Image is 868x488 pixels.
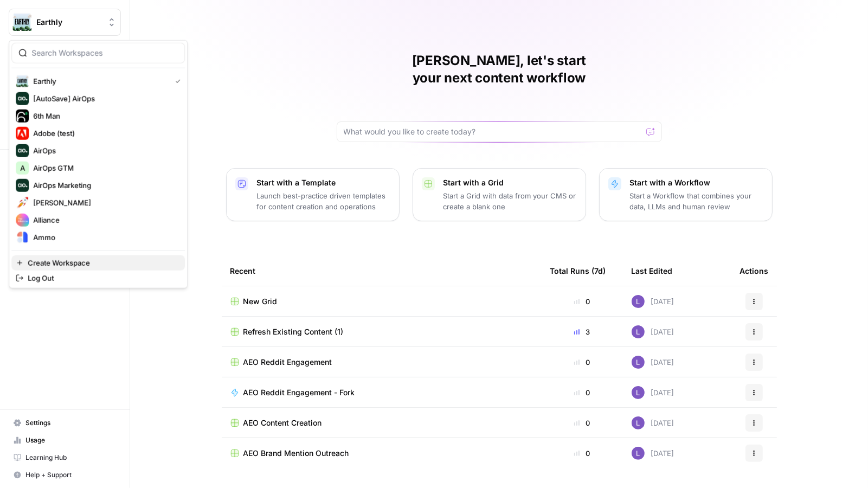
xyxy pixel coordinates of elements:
[9,449,121,466] a: Learning Hub
[632,325,674,338] div: [DATE]
[33,145,176,156] span: AirOps
[16,144,29,157] img: AirOps Logo
[550,387,614,398] div: 0
[12,12,32,32] img: Earthly Logo
[11,271,185,286] a: Log Out
[632,416,674,429] div: [DATE]
[243,387,355,398] span: AEO Reddit Engagement - Fork
[33,76,166,87] span: Earthly
[25,435,116,445] span: Usage
[9,9,121,36] button: Workspace: Earthly
[630,190,763,212] p: Start a Workflow that combines your data, LLMs and human review
[230,256,533,286] div: Recent
[33,215,176,226] span: Alliance
[226,168,400,221] button: Start with a TemplateLaunch best-practice driven templates for content creation and operations
[740,256,769,286] div: Actions
[413,168,586,221] button: Start with a GridStart a Grid with data from your CMS or create a blank one
[243,357,332,368] span: AEO Reddit Engagement
[243,326,344,337] span: Refresh Existing Content (1)
[16,179,29,192] img: AirOps Marketing Logo
[632,356,645,369] img: rn7sh892ioif0lo51687sih9ndqw
[550,326,614,337] div: 3
[632,386,674,399] div: [DATE]
[33,93,176,104] span: [AutoSave] AirOps
[632,447,645,460] img: rn7sh892ioif0lo51687sih9ndqw
[20,163,25,174] span: A
[16,110,29,123] img: 6th Man Logo
[550,448,614,459] div: 0
[16,127,29,140] img: Adobe (test) Logo
[632,416,645,429] img: rn7sh892ioif0lo51687sih9ndqw
[230,357,533,368] a: AEO Reddit Engagement
[243,448,349,459] span: AEO Brand Mention Outreach
[550,418,614,428] div: 0
[25,418,116,428] span: Settings
[632,356,674,369] div: [DATE]
[337,52,662,87] h1: [PERSON_NAME], let's start your next content workflow
[16,92,29,105] img: [AutoSave] AirOps Logo
[33,111,176,121] span: 6th Man
[28,258,176,268] span: Create Workspace
[630,177,763,188] p: Start with a Workflow
[230,326,533,337] a: Refresh Existing Content (1)
[257,177,390,188] p: Start with a Template
[632,325,645,338] img: rn7sh892ioif0lo51687sih9ndqw
[9,466,121,484] button: Help + Support
[33,163,176,174] span: AirOps GTM
[230,387,533,398] a: AEO Reddit Engagement - Fork
[28,273,176,284] span: Log Out
[344,126,642,137] input: What would you like to create today?
[443,190,577,212] p: Start a Grid with data from your CMS or create a blank one
[230,418,533,428] a: AEO Content Creation
[33,232,176,243] span: Ammo
[16,214,29,227] img: Alliance Logo
[550,357,614,368] div: 0
[9,414,121,432] a: Settings
[9,432,121,449] a: Usage
[31,48,178,59] input: Search Workspaces
[33,128,176,139] span: Adobe (test)
[16,196,29,209] img: Alex Testing Logo
[632,386,645,399] img: rn7sh892ioif0lo51687sih9ndqw
[243,296,278,307] span: New Grid
[632,295,674,308] div: [DATE]
[9,40,188,288] div: Workspace: Earthly
[632,447,674,460] div: [DATE]
[11,255,185,271] a: Create Workspace
[25,470,116,480] span: Help + Support
[36,17,102,28] span: Earthly
[550,296,614,307] div: 0
[16,231,29,244] img: Ammo Logo
[243,418,322,428] span: AEO Content Creation
[33,180,176,191] span: AirOps Marketing
[16,75,29,88] img: Earthly Logo
[550,256,606,286] div: Total Runs (7d)
[33,197,176,208] span: [PERSON_NAME]
[230,448,533,459] a: AEO Brand Mention Outreach
[632,256,673,286] div: Last Edited
[257,190,390,212] p: Launch best-practice driven templates for content creation and operations
[230,296,533,307] a: New Grid
[25,453,116,463] span: Learning Hub
[443,177,577,188] p: Start with a Grid
[632,295,645,308] img: rn7sh892ioif0lo51687sih9ndqw
[599,168,773,221] button: Start with a WorkflowStart a Workflow that combines your data, LLMs and human review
